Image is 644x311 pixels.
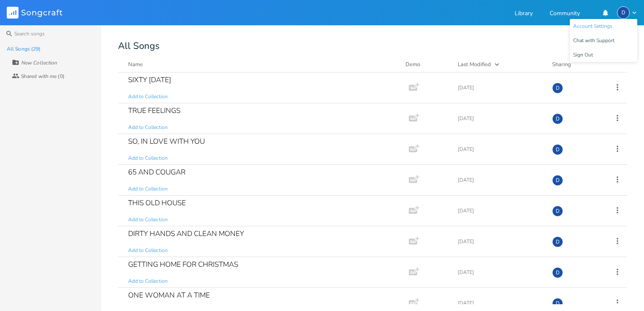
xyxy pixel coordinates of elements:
[617,6,637,19] button: D
[552,113,563,124] div: DAVID LEACH
[552,144,563,155] div: DAVID LEACH
[128,247,168,254] span: Add to Collection
[128,93,168,100] span: Add to Collection
[458,60,542,69] button: Last Modified
[128,61,143,68] div: Name
[128,107,180,114] div: TRUE FEELINGS
[515,11,533,18] a: Library
[552,83,563,94] div: DAVID LEACH
[458,116,542,121] div: [DATE]
[21,60,57,65] div: New Collection
[552,236,563,247] div: DAVID LEACH
[128,261,238,268] div: GETTING HOME FOR CHRISTMAS
[552,267,563,278] div: DAVID LEACH
[128,138,205,145] div: SO, IN LOVE WITH YOU
[552,206,563,217] div: DAVID LEACH
[128,216,168,223] span: Add to Collection
[458,177,542,182] div: [DATE]
[7,46,40,51] div: All Songs (29)
[128,60,395,69] button: Name
[128,278,168,285] span: Add to Collection
[552,175,563,186] div: DAVID LEACH
[617,6,630,19] div: DAVID LEACH
[573,52,593,58] span: Sign Out
[458,85,542,90] div: [DATE]
[458,61,491,68] div: Last Modified
[128,76,171,83] div: SIXTY [DATE]
[550,11,580,18] a: Community
[405,60,448,69] div: Demo
[118,42,627,50] div: All Songs
[458,300,542,306] div: [DATE]
[128,169,185,176] div: 65 AND COUGAR
[458,147,542,152] div: [DATE]
[128,155,168,162] span: Add to Collection
[573,24,612,29] span: Account Settings
[552,298,563,309] div: DAVID LEACH
[552,60,603,69] div: Sharing
[128,199,186,206] div: THIS OLD HOUSE
[21,74,64,79] div: Shared with me (0)
[458,208,542,213] div: [DATE]
[128,230,244,237] div: DIRTY HANDS AND CLEAN MONEY
[573,38,614,43] span: Chat with Support
[458,270,542,275] div: [DATE]
[128,124,168,131] span: Add to Collection
[128,292,210,299] div: ONE WOMAN AT A TIME
[458,239,542,244] div: [DATE]
[128,185,168,193] span: Add to Collection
